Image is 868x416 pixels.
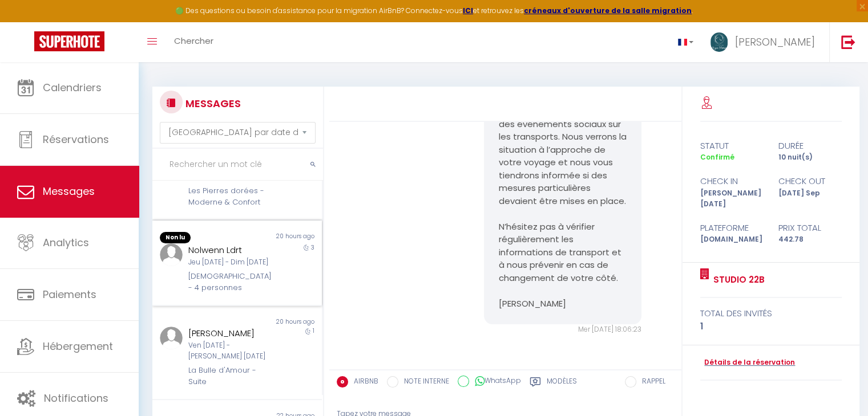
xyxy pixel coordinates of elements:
span: Confirmé [700,152,734,162]
span: Non lu [160,232,191,243]
img: ... [710,32,728,52]
a: Détails de la réservation [700,357,795,368]
div: Les Pierres dorées - Moderne & Confort [188,185,272,209]
div: Plateforme [693,221,771,235]
div: 20 hours ago [237,317,321,327]
label: WhatsApp [469,376,521,388]
a: ... [PERSON_NAME] [702,22,829,62]
a: ICI [463,6,473,15]
div: durée [771,139,849,153]
button: Ouvrir le widget de chat LiveChat [9,5,43,39]
span: Notifications [44,391,108,405]
span: Analytics [43,235,89,250]
img: logout [841,35,855,49]
h3: MESSAGES [183,91,241,116]
div: La Bulle d'Amour - Suite [188,365,272,388]
img: ... [160,243,183,266]
div: Prix total [771,221,849,235]
div: Jeu [DATE] - Dim [DATE] [188,257,272,268]
span: Messages [43,184,95,198]
label: Modèles [547,376,577,390]
img: Super Booking [34,31,104,51]
label: AIRBNB [348,376,378,389]
span: 3 [311,243,314,252]
span: Chercher [174,35,213,47]
div: 442.78 [771,234,849,245]
div: [DEMOGRAPHIC_DATA] - 4 personnes [188,271,272,294]
div: check in [693,174,771,188]
div: Ven [DATE] - [PERSON_NAME] [DATE] [188,340,272,362]
div: total des invités [700,307,842,320]
div: Mer [DATE] 18:06:23 [484,324,641,335]
div: statut [693,139,771,153]
span: 1 [313,327,314,335]
div: [PERSON_NAME] [DATE] [693,188,771,210]
div: 10 nuit(s) [771,152,849,163]
span: Paiements [43,287,96,301]
a: Chercher [165,22,222,62]
div: [DATE] Sep [771,188,849,210]
a: STUDIO 22B [709,273,765,287]
div: [PERSON_NAME] [188,327,272,340]
a: créneaux d'ouverture de la salle migration [524,6,692,15]
div: [DOMAIN_NAME] [693,234,771,245]
pre: [PERSON_NAME], Merci pour votre message. Pour votre arrivée le 20 septembre, il est encore un peu... [498,41,627,311]
span: Hébergement [43,339,113,353]
img: ... [160,327,183,349]
div: check out [771,174,849,188]
span: [PERSON_NAME] [735,35,815,49]
div: Nolwenn Ldrt [188,243,272,257]
label: RAPPEL [636,376,665,389]
label: NOTE INTERNE [398,376,449,389]
span: Calendriers [43,80,102,95]
div: 20 hours ago [237,232,321,243]
input: Rechercher un mot clé [152,149,323,181]
span: Réservations [43,132,109,146]
div: 1 [700,320,842,333]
